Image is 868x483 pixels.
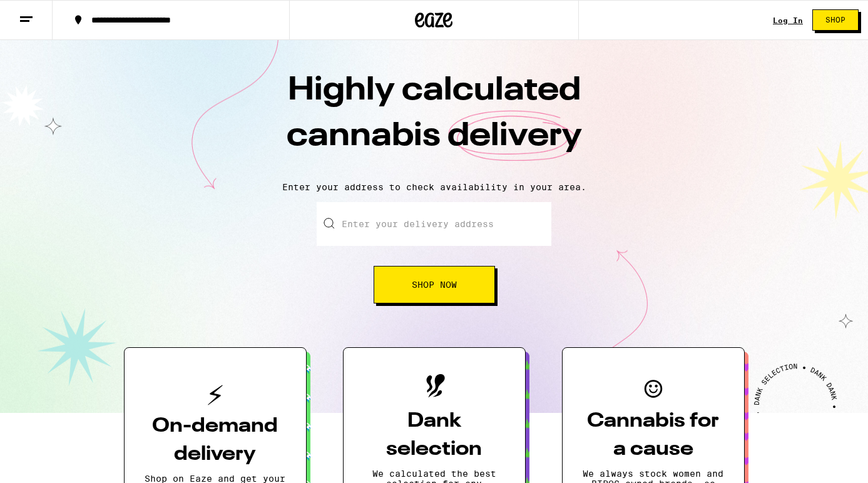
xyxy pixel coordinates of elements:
[773,16,803,24] a: Log In
[13,182,855,192] p: Enter your address to check availability in your area.
[825,16,845,24] span: Shop
[583,407,724,464] h3: Cannabis for a cause
[317,202,551,246] input: Enter your delivery address
[364,407,505,464] h3: Dank selection
[812,9,859,31] button: Shop
[803,9,868,31] a: Shop
[215,68,653,172] h1: Highly calculated cannabis delivery
[412,280,457,289] span: Shop Now
[374,266,495,303] button: Shop Now
[145,412,286,469] h3: On-demand delivery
